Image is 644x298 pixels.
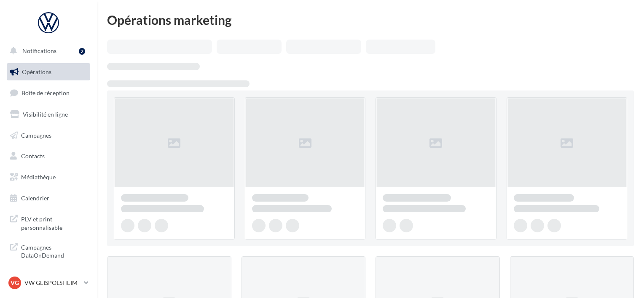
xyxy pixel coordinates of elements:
a: Calendrier [5,189,92,207]
a: Campagnes [5,127,92,144]
span: Calendrier [21,194,49,202]
a: Contacts [5,147,92,165]
button: Notifications 2 [5,42,89,60]
div: 2 [79,48,85,55]
span: Visibilité en ligne [23,111,68,118]
a: Visibilité en ligne [5,106,92,123]
a: VG VW GEISPOLSHEIM [7,275,90,291]
a: Médiathèque [5,168,92,186]
span: Notifications [22,47,56,54]
span: Opérations [22,68,51,75]
a: Opérations [5,63,92,81]
span: Boîte de réception [21,89,70,96]
a: Boîte de réception [5,84,92,102]
span: PLV et print personnalisable [21,213,87,231]
span: Campagnes DataOnDemand [21,242,87,260]
span: Contacts [21,152,45,160]
span: Médiathèque [21,173,56,181]
span: VG [11,279,19,287]
div: Opérations marketing [107,13,634,26]
a: Campagnes DataOnDemand [5,238,92,263]
a: PLV et print personnalisable [5,210,92,235]
p: VW GEISPOLSHEIM [24,279,80,287]
span: Campagnes [21,131,51,138]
